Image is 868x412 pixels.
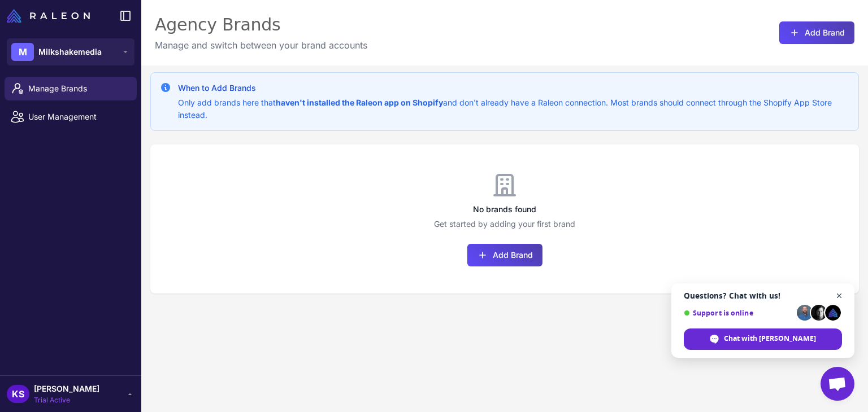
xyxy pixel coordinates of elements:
[467,244,542,266] button: Add Brand
[684,291,842,300] span: Questions? Chat with us!
[178,82,849,94] h3: When to Add Brands
[5,77,137,100] a: Manage Brands
[832,289,847,303] span: Close chat
[34,383,99,395] span: [PERSON_NAME]
[684,309,793,317] span: Support is online
[724,334,816,344] span: Chat with [PERSON_NAME]
[28,82,128,95] span: Manage Brands
[178,97,849,121] p: Only add brands here that and don't already have a Raleon connection. Most brands should connect ...
[150,203,859,216] h3: No brands found
[38,46,102,58] span: Milkshakemedia
[5,105,137,129] a: User Management
[779,21,854,44] button: Add Brand
[7,9,90,23] img: Raleon Logo
[150,218,859,230] p: Get started by adding your first brand
[34,395,99,405] span: Trial Active
[28,111,128,123] span: User Management
[7,385,29,403] div: KS
[276,98,443,107] strong: haven't installed the Raleon app on Shopify
[7,9,94,23] a: Raleon Logo
[155,38,367,52] p: Manage and switch between your brand accounts
[821,367,854,401] div: Open chat
[684,328,842,350] div: Chat with Raleon
[7,38,134,65] button: MMilkshakemedia
[11,43,34,61] div: M
[155,14,367,36] div: Agency Brands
